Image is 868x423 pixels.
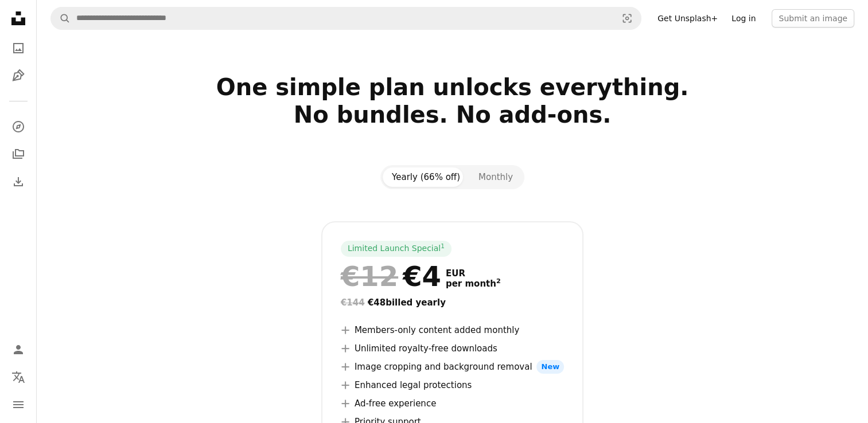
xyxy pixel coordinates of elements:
a: Log in / Sign up [7,338,30,361]
form: Find visuals sitewide [50,7,641,30]
button: Monthly [469,167,522,187]
button: Visual search [613,7,641,29]
button: Submit an image [772,9,854,28]
li: Image cropping and background removal [341,360,564,374]
button: Menu [7,393,30,416]
span: €12 [341,261,398,291]
a: Illustrations [7,64,30,87]
a: Photos [7,37,30,60]
sup: 2 [496,277,501,285]
a: Get Unsplash+ [651,9,725,28]
button: Yearly (66% off) [383,167,469,187]
button: Language [7,366,30,389]
h2: One simple plan unlocks everything. No bundles. No add-ons. [81,73,824,156]
div: Limited Launch Special [341,241,451,257]
span: EUR [446,268,501,279]
a: 1 [438,243,447,254]
a: 2 [494,279,503,289]
a: Log in [725,9,762,28]
a: Explore [7,115,30,138]
a: Home — Unsplash [7,7,30,32]
sup: 1 [441,242,445,249]
div: €4 [341,261,441,291]
li: Enhanced legal protections [341,378,564,392]
li: Unlimited royalty-free downloads [341,342,564,355]
li: Ad-free experience [341,397,564,410]
a: Download History [7,170,30,193]
div: €48 billed yearly [341,296,564,310]
span: per month [446,279,501,289]
span: €144 [341,297,365,308]
a: Collections [7,143,30,166]
button: Search Unsplash [51,7,71,29]
li: Members-only content added monthly [341,323,564,337]
span: New [536,360,564,374]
